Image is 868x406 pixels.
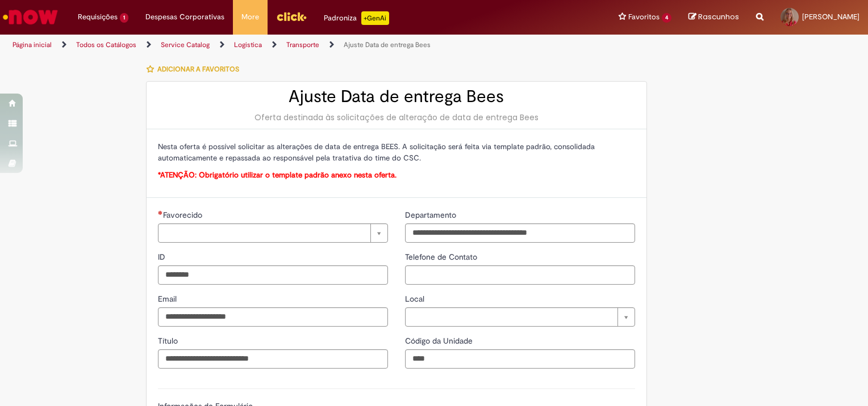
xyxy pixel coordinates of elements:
button: Adicionar a Favoritos [146,57,245,81]
span: *ATENÇÃO: Obrigatório utilizar o template padrão anexo nesta oferta. [158,170,397,180]
input: Departamento [405,223,635,243]
img: ServiceNow [1,6,60,28]
span: 1 [120,13,128,23]
a: Logistica [234,40,262,49]
div: Oferta destinada às solicitações de alteração de data de entrega Bees [158,112,635,123]
a: Todos os Catálogos [76,40,136,49]
span: Código da Unidade [405,336,475,346]
span: Título [158,336,180,346]
span: Favoritos [628,11,660,23]
p: +GenAi [361,11,389,25]
input: Email [158,307,388,327]
span: Rascunhos [698,11,739,22]
span: Departamento [405,210,458,220]
a: Transporte [286,40,319,49]
ul: Trilhas de página [9,35,570,56]
span: Nesta oferta é possível solicitar as alterações de data de entrega BEES. A solicitação será feita... [158,142,595,163]
input: ID [158,265,388,285]
span: Necessários [158,210,163,215]
input: Telefone de Contato [405,265,635,285]
a: Limpar campo Local [405,307,635,327]
span: Requisições [78,11,118,23]
span: Local [405,294,427,304]
div: Padroniza [324,11,389,25]
span: Adicionar a Favoritos [157,65,239,74]
a: Limpar campo Favorecido [158,223,388,243]
span: Email [158,294,179,304]
span: Necessários - Favorecido [163,210,205,220]
span: More [241,11,259,23]
h2: Ajuste Data de entrega Bees [158,87,635,106]
input: Código da Unidade [405,349,635,369]
a: Ajuste Data de entrega Bees [344,40,431,49]
span: [PERSON_NAME] [802,12,859,22]
span: Telefone de Contato [405,252,479,262]
span: ID [158,252,168,262]
img: click_logo_yellow_360x200.png [276,8,307,25]
span: Despesas Corporativas [145,11,224,23]
a: Página inicial [12,40,52,49]
input: Título [158,349,388,369]
a: Rascunhos [688,12,739,23]
span: 4 [662,13,671,23]
a: Service Catalog [161,40,210,49]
